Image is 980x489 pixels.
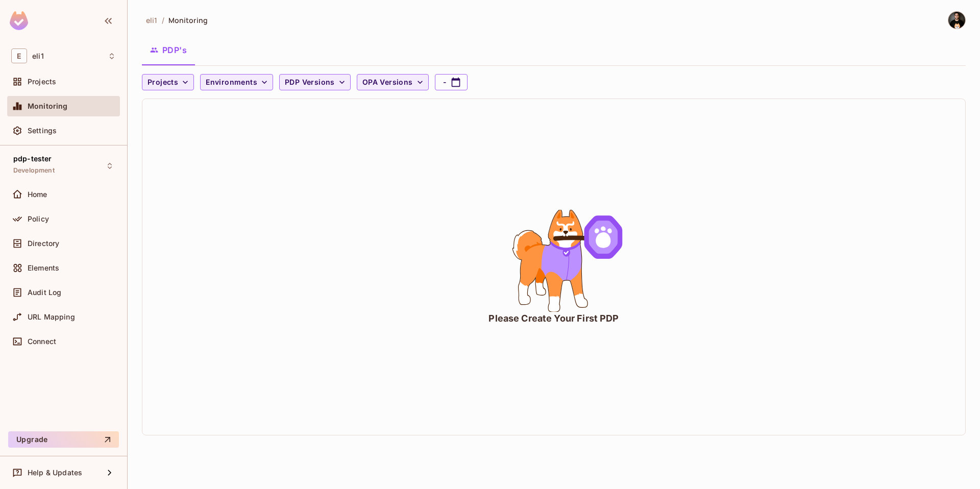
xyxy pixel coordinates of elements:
[285,76,335,89] span: PDP Versions
[206,76,257,89] span: Environments
[948,12,965,29] img: Eli Moshkovich
[28,215,49,223] span: Policy
[28,239,59,248] span: Directory
[477,210,630,312] div: animation
[28,127,57,135] span: Settings
[28,78,56,86] span: Projects
[11,48,27,63] span: E
[148,76,178,89] span: Projects
[28,288,61,297] span: Audit Log
[200,74,273,90] button: Environments
[435,74,468,90] button: -
[32,52,44,60] span: Workspace: eli1
[357,74,429,90] button: OPA Versions
[8,431,119,448] button: Upgrade
[28,313,75,321] span: URL Mapping
[13,155,52,163] span: pdp-tester
[28,264,59,272] span: Elements
[28,337,56,346] span: Connect
[13,166,55,175] span: Development
[362,76,413,89] span: OPA Versions
[10,11,28,30] img: SReyMgAAAABJRU5ErkJggg==
[28,102,68,110] span: Monitoring
[28,469,82,477] span: Help & Updates
[162,15,164,25] li: /
[488,312,619,325] div: Please Create Your First PDP
[142,37,195,63] button: PDP's
[142,74,194,90] button: Projects
[146,15,158,25] span: the active workspace
[279,74,351,90] button: PDP Versions
[28,190,47,199] span: Home
[168,15,208,25] span: Monitoring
